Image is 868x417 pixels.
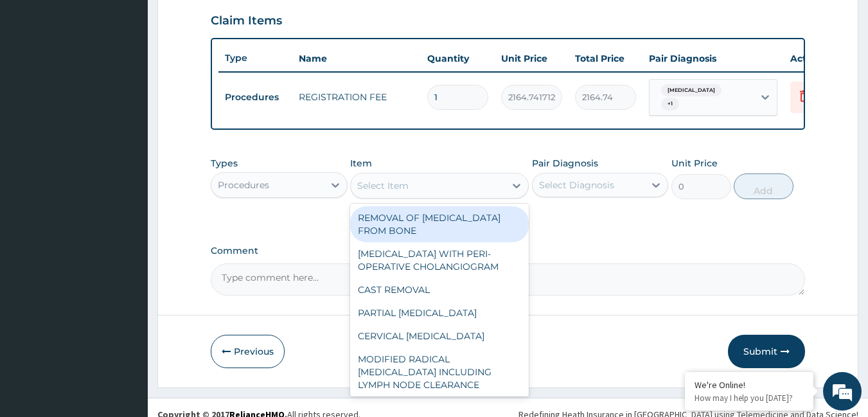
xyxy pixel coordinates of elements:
[350,206,529,242] div: REMOVAL OF [MEDICAL_DATA] FROM BONE
[292,84,421,110] td: REGISTRATION FEE
[292,46,421,71] th: Name
[218,46,292,70] th: Type
[695,379,804,391] div: We're Online!
[211,158,238,169] label: Types
[728,335,805,368] button: Submit
[671,157,718,170] label: Unit Price
[24,64,52,96] img: d_794563401_company_1708531726252_794563401
[350,301,529,324] div: PARTIAL [MEDICAL_DATA]
[350,242,529,278] div: [MEDICAL_DATA] WITH PERI-OPERATIVE CHOLANGIOGRAM
[75,126,177,256] span: We're online!
[211,245,806,256] label: Comment
[218,85,292,109] td: Procedures
[784,46,848,71] th: Actions
[539,179,614,191] div: Select Diagnosis
[350,348,529,396] div: MODIFIED RADICAL [MEDICAL_DATA] INCLUDING LYMPH NODE CLEARANCE
[211,14,282,28] h3: Claim Items
[569,46,642,71] th: Total Price
[350,157,372,170] label: Item
[6,279,245,324] textarea: Type your message and hit 'Enter'
[734,173,793,199] button: Add
[218,179,269,191] div: Procedures
[357,179,409,192] div: Select Item
[661,98,679,111] span: + 1
[211,6,242,37] div: Minimize live chat window
[211,335,285,368] button: Previous
[495,46,569,71] th: Unit Price
[695,393,804,404] p: How may I help you today?
[67,72,216,89] div: Chat with us now
[532,157,598,170] label: Pair Diagnosis
[350,278,529,301] div: CAST REMOVAL
[421,46,495,71] th: Quantity
[350,324,529,348] div: CERVICAL [MEDICAL_DATA]
[642,46,784,71] th: Pair Diagnosis
[661,84,722,97] span: [MEDICAL_DATA]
